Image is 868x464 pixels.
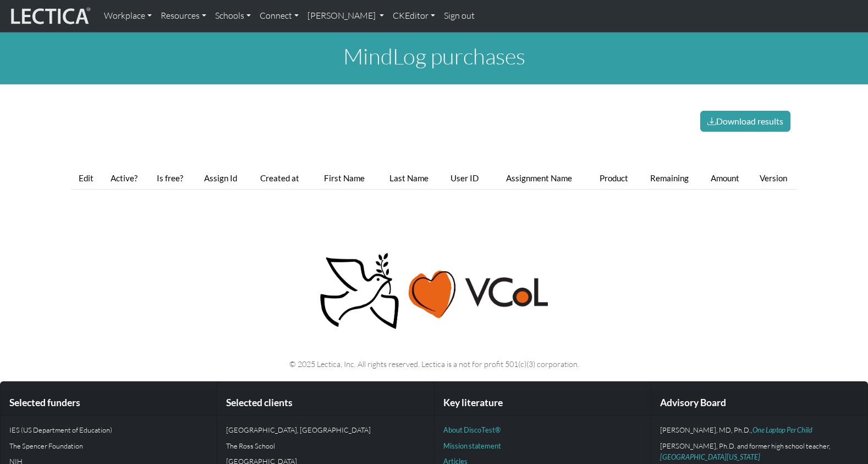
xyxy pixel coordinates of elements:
a: Workplace [100,4,156,28]
p: The Ross School [226,440,425,451]
p: [GEOGRAPHIC_DATA], [GEOGRAPHIC_DATA] [226,424,425,435]
a: CKEditor [388,4,440,28]
div: Advisory Board [651,391,867,416]
th: Version [750,167,797,190]
th: Remaining [638,167,701,190]
a: Mission statement [443,441,501,450]
th: Edit [71,167,101,190]
a: About DiscoTest® [443,425,501,434]
th: Amount [701,167,750,190]
p: [PERSON_NAME], MD, Ph.D., [660,424,859,435]
th: User ID [441,167,488,190]
button: Download results [700,111,790,132]
a: [PERSON_NAME] [303,4,388,28]
th: Active? [101,167,147,190]
p: © 2025 Lectica, Inc. All rights reserved. Lectica is a not for profit 501(c)(3) corporation. [78,358,790,370]
a: [GEOGRAPHIC_DATA][US_STATE] [660,452,760,461]
img: Peace, love, VCoL [316,251,552,331]
th: Assign Id [193,167,248,190]
div: Selected funders [1,391,217,416]
img: lecticalive [8,6,91,26]
th: Last Name [377,167,441,190]
a: Schools [211,4,255,28]
div: Key literature [435,391,651,416]
th: First Name [311,167,377,190]
th: Product [589,167,638,190]
p: [PERSON_NAME], Ph.D. and former high school teacher, [660,440,859,463]
th: Created at [248,167,311,190]
a: One Laptop Per Child [752,425,812,434]
div: Selected clients [217,391,433,416]
a: Resources [156,4,211,28]
p: IES (US Department of Education) [9,424,208,435]
th: Is free? [147,167,193,190]
th: Assignment Name [488,167,589,190]
a: Sign out [440,4,479,28]
p: The Spencer Foundation [9,440,208,451]
a: Connect [255,4,303,28]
